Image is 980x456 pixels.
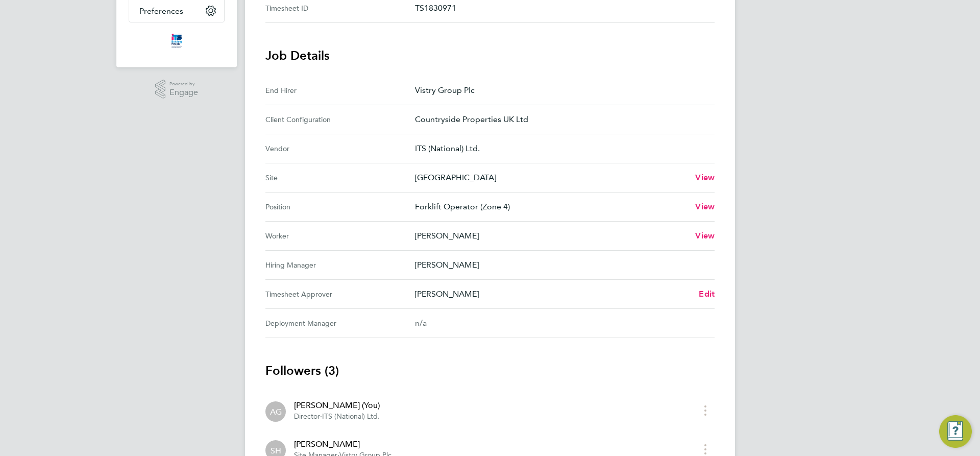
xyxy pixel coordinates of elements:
[294,438,391,450] div: [PERSON_NAME]
[695,202,715,211] span: View
[415,317,698,329] div: n/a
[322,412,380,421] span: ITS (National) Ltd.
[270,406,282,417] span: AG
[265,113,415,126] div: Client Configuration
[415,172,687,184] p: [GEOGRAPHIC_DATA]
[129,33,225,49] a: Go to home page
[695,172,715,184] a: View
[265,259,415,271] div: Hiring Manager
[265,401,286,422] div: Andy Graham (You)
[265,47,715,64] h3: Job Details
[271,445,281,456] span: SH
[294,412,320,421] span: Director
[265,84,415,97] div: End Hirer
[415,201,687,213] p: Forklift Operator (Zone 4)
[695,173,715,182] span: View
[139,6,183,16] span: Preferences
[415,259,706,271] p: [PERSON_NAME]
[294,399,380,412] div: [PERSON_NAME] (You)
[695,231,715,241] span: View
[415,230,687,242] p: [PERSON_NAME]
[415,142,706,155] p: ITS (National) Ltd.
[415,113,706,126] p: Countryside Properties UK Ltd
[265,317,415,329] div: Deployment Manager
[695,230,715,242] a: View
[415,2,706,14] p: TS1830971
[320,412,322,421] span: ·
[939,415,972,448] button: Engage Resource Center
[265,288,415,300] div: Timesheet Approver
[169,80,198,88] span: Powered by
[265,363,715,379] h3: Followers (3)
[265,172,415,184] div: Site
[265,230,415,242] div: Worker
[265,2,415,14] div: Timesheet ID
[265,201,415,213] div: Position
[155,80,199,99] a: Powered byEngage
[415,288,691,300] p: [PERSON_NAME]
[696,402,715,418] button: timesheet menu
[265,142,415,155] div: Vendor
[699,289,715,299] span: Edit
[169,33,184,49] img: itsconstruction-logo-retina.png
[169,88,198,97] span: Engage
[699,288,715,300] a: Edit
[415,84,706,97] p: Vistry Group Plc
[695,201,715,213] a: View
